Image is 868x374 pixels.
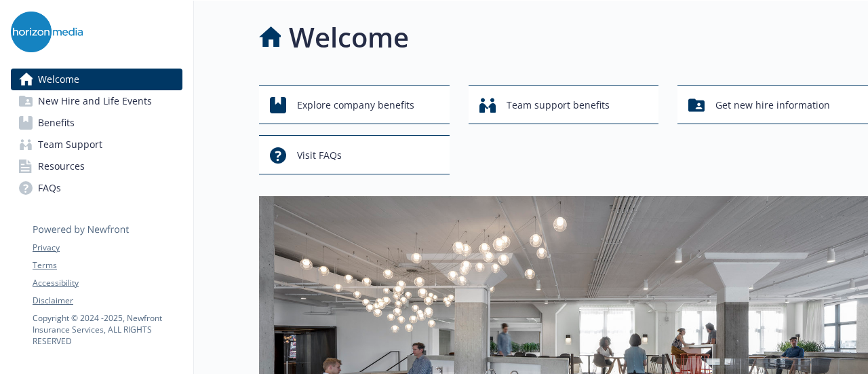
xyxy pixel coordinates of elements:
[677,85,868,124] button: Get new hire information
[38,177,61,199] span: FAQs
[289,17,409,58] h1: Welcome
[38,90,152,112] span: New Hire and Life Events
[38,112,75,134] span: Benefits
[11,69,182,90] a: Welcome
[38,155,85,177] span: Resources
[11,112,182,134] a: Benefits
[33,295,182,307] a: Disclaimer
[297,143,342,168] span: Visit FAQs
[507,92,610,118] span: Team support benefits
[259,135,450,174] button: Visit FAQs
[33,277,182,289] a: Accessibility
[33,259,182,272] a: Terms
[11,134,182,155] a: Team Support
[469,85,659,124] button: Team support benefits
[259,85,450,124] button: Explore company benefits
[11,155,182,177] a: Resources
[33,242,182,254] a: Privacy
[38,69,79,90] span: Welcome
[297,92,414,118] span: Explore company benefits
[38,134,102,155] span: Team Support
[11,90,182,112] a: New Hire and Life Events
[11,177,182,199] a: FAQs
[715,92,830,118] span: Get new hire information
[33,312,182,347] p: Copyright © 2024 - 2025 , Newfront Insurance Services, ALL RIGHTS RESERVED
